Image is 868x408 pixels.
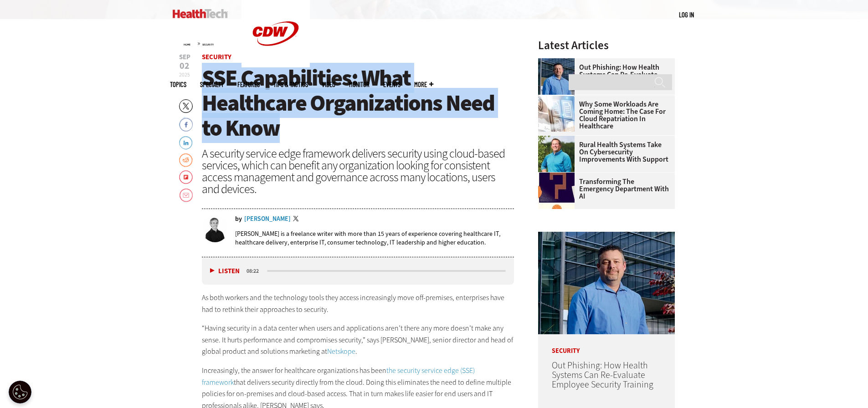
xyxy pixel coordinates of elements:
[538,95,575,132] img: Electronic health records
[235,229,514,247] p: [PERSON_NAME] is a freelance writer with more than 15 years of experience covering healthcare IT,...
[327,347,355,356] a: Netskope
[173,9,228,18] img: Home
[202,216,228,242] img: Brian Eastwood
[552,359,653,391] a: Out Phishing: How Health Systems Can Re-Evaluate Employee Security Training
[9,381,31,403] button: Open Preferences
[200,81,224,88] span: Specialty
[202,292,514,315] p: As both workers and the technology tools they access increasingly move off-premises, enterprises ...
[170,81,186,88] span: Topics
[273,81,308,88] a: Tips & Tactics
[538,178,669,200] a: Transforming the Emergency Department with AI
[538,136,575,172] img: Jim Roeder
[679,10,694,19] a: Log in
[538,173,579,180] a: illustration of question mark
[383,81,401,88] a: Events
[538,136,579,143] a: Jim Roeder
[202,366,475,387] a: the security service edge (SSE) framework
[679,10,694,20] div: User menu
[538,95,579,102] a: Electronic health records
[9,381,31,403] div: Cookie Settings
[538,173,575,209] img: illustration of question mark
[538,232,675,334] img: Scott Currie
[241,60,310,70] a: CDW
[538,334,675,354] p: Security
[245,267,266,275] div: duration
[202,322,514,357] p: “Having security in a data center when users and applications aren’t there any more doesn’t make ...
[235,216,242,222] span: by
[349,81,370,88] a: MonITor
[322,81,335,88] a: Video
[293,216,301,223] a: Twitter
[538,141,669,163] a: Rural Health Systems Take On Cybersecurity Improvements with Support
[538,58,575,95] img: Scott Currie
[210,268,240,275] button: Listen
[538,101,669,130] a: Why Some Workloads Are Coming Home: The Case for Cloud Repatriation in Healthcare
[202,257,514,285] div: media player
[244,216,291,222] a: [PERSON_NAME]
[202,148,514,195] div: A security service edge framework delivers security using cloud-based services, which can benefit...
[237,81,260,88] a: Features
[414,81,433,88] span: More
[202,63,494,143] span: SSE Capabilities: What Healthcare Organizations Need to Know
